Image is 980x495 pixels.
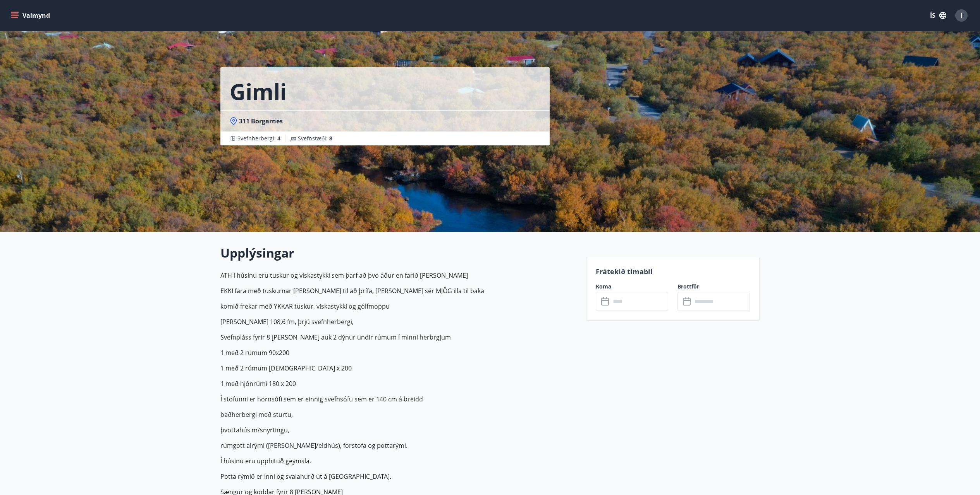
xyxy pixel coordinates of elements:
p: Í húsinu eru upphituð geymsla. [220,456,577,466]
p: þvottahús m/snyrtingu, [220,425,577,435]
p: baðherbergi með sturtu, [220,410,577,419]
label: Koma [596,283,668,290]
h1: Gimli [230,77,287,106]
span: 311 Borgarnes [239,117,283,125]
label: Brottför [677,283,750,290]
p: ATH í húsinu eru tuskur og viskastykki sem þarf að þvo áður en farið [PERSON_NAME] [220,271,577,280]
span: Svefnherbergi : [237,135,280,142]
p: [PERSON_NAME] 108,6 fm, þrjú svefnherbergi, [220,317,577,326]
p: 1 með 2 rúmum [DEMOGRAPHIC_DATA] x 200 [220,364,577,373]
p: 1 með 2 rúmum 90x200 [220,348,577,357]
p: Svefnpláss fyrir 8 [PERSON_NAME] auk 2 dýnur undir rúmum í minni herbrgjum [220,333,577,342]
p: rúmgott alrými ([PERSON_NAME]/eldhús), forstofa og pottarými. [220,441,577,450]
p: EKKI fara með tuskurnar [PERSON_NAME] til að þrífa, [PERSON_NAME] sér MJÖG illa til baka [220,286,577,295]
span: I [961,11,963,20]
p: Í stofunni er hornsófi sem er einnig svefnsófu sem er 140 cm á breidd [220,394,577,404]
p: Potta rýmið er inni og svalahurð út á [GEOGRAPHIC_DATA]. [220,472,577,481]
h2: Upplýsingar [220,244,577,261]
span: 8 [329,135,332,142]
button: menu [9,9,53,22]
span: 4 [277,135,280,142]
p: komið frekar með YKKAR tuskur, viskastykki og gólfmoppu [220,302,577,311]
p: 1 með hjónrúmi 180 x 200 [220,379,577,388]
button: I [952,6,971,25]
p: Frátekið tímabil [596,266,750,277]
span: Svefnstæði : [298,135,332,142]
button: ÍS [926,9,951,22]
